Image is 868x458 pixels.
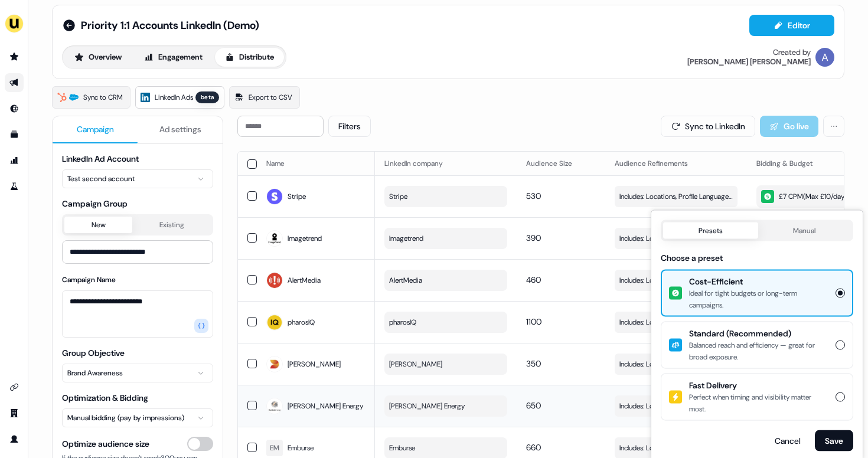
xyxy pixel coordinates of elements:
img: Aaron [815,48,834,67]
a: Go to team [5,404,24,423]
span: [PERSON_NAME] Energy [389,400,465,412]
div: EM [270,442,279,454]
button: [PERSON_NAME] Energy [384,395,507,417]
span: Imagetrend [389,233,423,244]
button: More actions [823,116,844,137]
span: Includes: Locations, Profile Language, Job Functions [619,191,733,202]
button: Includes: Locations, Profile Language [615,312,738,333]
span: Emburse [288,442,314,454]
button: Cost-EfficientIdeal for tight budgets or long-term campaigns. [836,289,845,298]
span: Optimize audience size [62,438,149,450]
a: Go to experiments [5,177,24,196]
a: Go to templates [5,125,24,144]
span: Includes: Locations, Profile Language [619,442,729,454]
span: LinkedIn Ads [155,91,193,103]
span: Includes: Locations, Profile Language, Job Functions [619,358,733,370]
span: 1100 [526,316,541,327]
button: Sync to LinkedIn [661,116,755,137]
span: Priority 1:1 Accounts LinkedIn (Demo) [81,18,259,32]
span: Includes: Locations, Profile Language [619,316,729,328]
div: £7 CPM ( Max £10/day ) [761,190,847,203]
span: Emburse [389,442,415,454]
a: Export to CSV [229,86,300,109]
button: Includes: Locations, Profile Language [615,228,738,249]
div: Ideal for tight budgets or long-term campaigns. [689,287,828,311]
span: [PERSON_NAME] [389,358,442,370]
th: LinkedIn company [375,152,517,175]
label: LinkedIn Ad Account [62,153,139,164]
a: Go to attribution [5,151,24,170]
span: Campaign Group [62,198,213,210]
div: Created by [773,48,811,57]
span: Standard (Recommended) [689,328,828,339]
button: Manual [758,223,851,239]
button: Existing [132,217,211,233]
a: Go to outbound experience [5,73,24,92]
div: [PERSON_NAME] [PERSON_NAME] [687,57,811,67]
button: Engagement [134,48,213,67]
label: Group Objective [62,348,125,358]
span: Campaign [77,123,114,135]
button: Stripe [384,186,507,207]
button: Presets [663,223,758,239]
span: AlertMedia [389,274,422,286]
a: Sync to CRM [52,86,130,109]
span: [PERSON_NAME] [288,358,341,370]
span: Imagetrend [288,233,322,244]
span: pharosIQ [389,316,416,328]
a: Editor [749,21,834,33]
div: beta [195,91,219,103]
button: Optimize audience size [187,437,213,451]
button: Standard (Recommended)Balanced reach and efficiency — great for broad exposure. [836,341,845,350]
button: New [64,217,132,233]
div: Balanced reach and efficiency — great for broad exposure. [689,339,828,363]
span: Includes: Locations, Profile Language [619,233,729,244]
button: pharosIQ [384,312,507,333]
button: Includes: Locations, Profile Language, Job Functions [615,186,738,207]
span: 350 [526,358,541,369]
span: 650 [526,400,541,411]
span: Export to CSV [249,91,292,103]
button: AlertMedia [384,270,507,291]
a: Go to integrations [5,378,24,397]
button: Save [815,430,853,452]
a: Go to prospects [5,47,24,66]
span: Ad settings [159,123,201,135]
span: [PERSON_NAME] Energy [288,400,363,412]
button: Includes: Locations, Profile Language [615,270,738,291]
label: Optimization & Bidding [62,392,148,403]
th: Audience Size [517,152,605,175]
span: 460 [526,274,541,285]
button: Fast DeliveryPerfect when timing and visibility matter most. [836,392,845,402]
a: LinkedIn Adsbeta [135,86,224,109]
span: 660 [526,442,541,453]
button: Includes: Locations, Profile Language [615,395,738,417]
span: AlertMedia [288,274,321,286]
th: Audience Refinements [605,152,747,175]
button: Filters [328,116,371,137]
span: Sync to CRM [83,91,123,103]
span: Includes: Locations, Profile Language [619,274,729,286]
button: Cancel [765,430,810,452]
th: Name [257,152,375,175]
div: Perfect when timing and visibility matter most. [689,391,828,415]
button: [PERSON_NAME] [384,354,507,375]
a: Go to Inbound [5,99,24,118]
a: Go to profile [5,430,24,449]
button: Overview [64,48,132,67]
span: Includes: Locations, Profile Language [619,400,729,412]
button: Distribute [215,48,284,67]
span: pharosIQ [288,316,315,328]
label: Campaign Name [62,275,116,284]
button: Imagetrend [384,228,507,249]
span: 530 [526,191,541,201]
span: Stripe [288,191,306,202]
button: Includes: Locations, Profile Language, Job Functions [615,354,738,375]
span: Fast Delivery [689,380,828,391]
span: Stripe [389,191,407,202]
span: Cost-Efficient [689,276,828,287]
button: Editor [749,15,834,36]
